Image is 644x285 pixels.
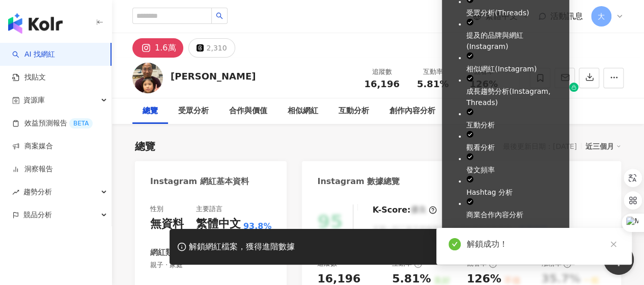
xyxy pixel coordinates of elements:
[12,141,53,151] a: 商案媒合
[598,11,605,22] span: 大
[485,11,518,22] span: 繁體中文
[467,238,620,250] div: 解鎖成功！
[12,164,53,174] a: 洞察報告
[339,105,369,117] div: 互動分析
[317,176,400,187] div: Instagram 數據總覽
[362,67,401,77] div: 追蹤數
[196,204,222,214] div: 主要語言
[464,67,503,77] div: 觀看率
[243,221,272,232] span: 93.8%
[150,176,249,187] div: Instagram 網紅基本資料
[503,142,577,150] div: 最後更新日期：[DATE]
[23,89,45,112] span: 資源庫
[189,242,295,252] div: 解鎖網紅檔案，獲得進階數據
[364,79,399,89] span: 16,196
[135,139,155,153] div: 總覽
[469,79,498,89] span: 126%
[8,13,63,34] img: logo
[178,105,209,117] div: 受眾分析
[417,79,449,89] span: 5.81%
[206,41,227,55] div: 2,310
[449,238,461,250] span: check-circle
[196,216,241,232] div: 繁體中文
[132,38,183,58] button: 1.6萬
[155,41,176,55] div: 1.6萬
[12,49,55,60] a: searchAI 找網紅
[150,204,163,214] div: 性別
[216,12,223,19] span: search
[23,180,52,203] span: 趨勢分析
[12,118,93,128] a: 效益預測報告BETA
[372,204,437,216] div: K-Score :
[413,67,452,77] div: 互動率
[550,11,583,21] span: 活動訊息
[150,261,271,270] span: 親子 · 家庭
[12,189,19,196] span: rise
[229,105,267,117] div: 合作與價值
[143,105,158,117] div: 總覽
[132,63,163,93] img: KOL Avatar
[389,105,435,117] div: 創作內容分析
[171,70,256,83] div: [PERSON_NAME]
[12,72,46,83] a: 找貼文
[23,203,52,226] span: 競品分析
[188,38,235,58] button: 2,310
[150,216,184,232] div: 無資料
[610,241,617,248] span: close
[585,140,621,153] div: 近三個月
[288,105,318,117] div: 相似網紅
